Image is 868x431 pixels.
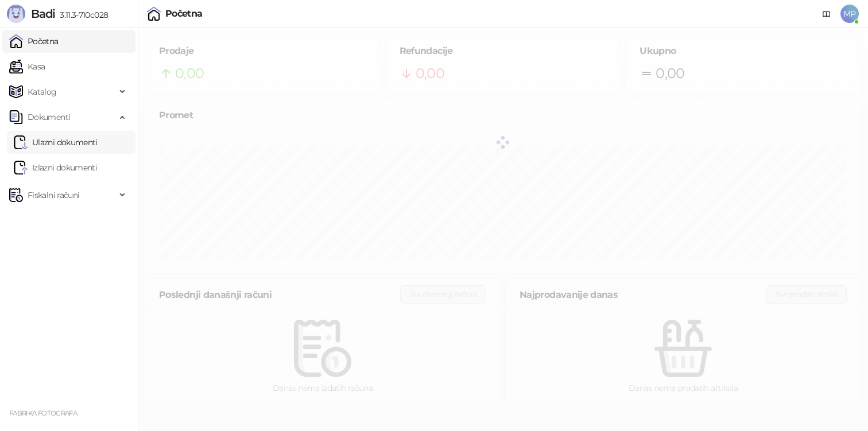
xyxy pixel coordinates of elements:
[28,184,79,207] span: Fiskalni računi
[14,131,98,154] a: Ulazni dokumentiUlazni dokumenti
[28,106,70,129] span: Dokumenti
[28,80,57,103] span: Katalog
[840,5,859,23] span: MP
[31,7,55,21] span: Badi
[165,9,203,18] div: Početna
[7,5,25,23] img: Logo
[55,10,108,20] span: 3.11.3-710c028
[817,5,836,23] a: Dokumentacija
[9,30,59,53] a: Početna
[9,409,77,417] small: FABRIKA FOTOGRAFA
[9,55,45,78] a: Kasa
[14,156,97,179] a: Izlazni dokumenti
